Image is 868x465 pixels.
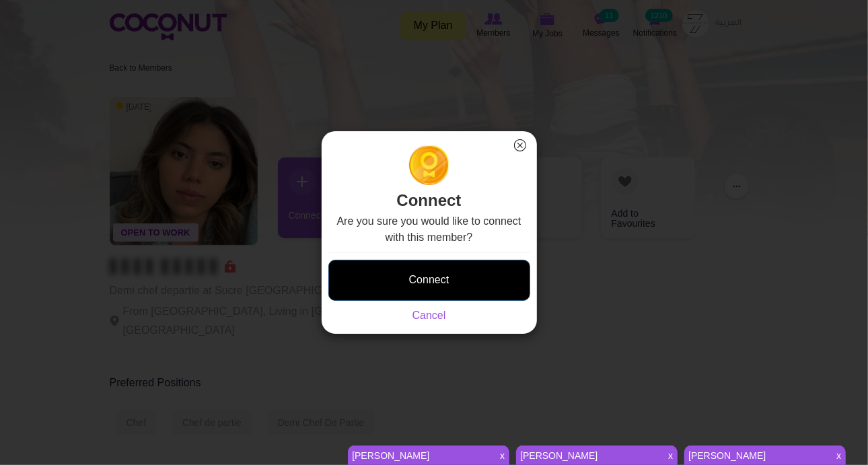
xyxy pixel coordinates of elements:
a: [PERSON_NAME] [348,446,492,465]
a: [PERSON_NAME] [516,446,660,465]
button: Connect [328,260,530,301]
a: [PERSON_NAME] [684,446,828,465]
span: x [495,446,509,465]
a: Cancel [412,310,446,321]
h2: Connect [328,145,530,213]
span: x [832,446,846,465]
div: Are you sure you would like to connect with this member? [328,213,530,324]
span: x [663,446,678,465]
button: Close [511,137,529,154]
